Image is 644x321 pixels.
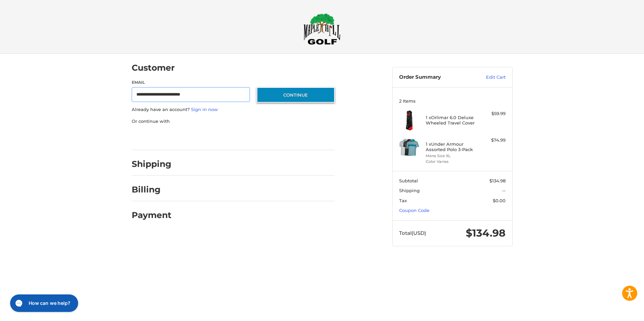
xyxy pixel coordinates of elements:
[472,74,506,81] a: Edit Cart
[426,141,477,152] h4: 1 x Under Armour Assorted Polo 3-Pack
[426,153,477,159] li: Mens Size XL
[303,13,341,45] img: Maple Hill Golf
[132,63,175,73] h2: Customer
[132,184,171,195] h2: Billing
[399,198,407,203] span: Tax
[132,159,171,169] h2: Shipping
[7,292,80,314] iframe: Gorgias live chat messenger
[479,137,506,144] div: $74.99
[132,106,335,113] p: Already have an account?
[187,131,237,143] iframe: PayPal-paylater
[426,115,477,126] h4: 1 x Orlimar 6.0 Deluxe Wheeled Travel Cover
[191,107,218,112] a: Sign in now
[466,227,506,239] span: $134.98
[399,208,429,213] a: Coupon Code
[489,178,506,183] span: $134.98
[244,131,294,143] iframe: PayPal-venmo
[132,118,335,125] p: Or continue with
[399,98,506,104] h3: 2 Items
[132,210,171,220] h2: Payment
[129,131,180,143] iframe: PayPal-paypal
[399,74,472,81] h3: Order Summary
[479,110,506,117] div: $59.99
[426,159,477,165] li: Color Varies
[132,79,250,85] label: Email
[502,188,506,193] span: --
[493,198,506,203] span: $0.00
[257,87,335,103] button: Continue
[399,188,420,193] span: Shipping
[399,230,426,236] span: Total (USD)
[399,178,418,183] span: Subtotal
